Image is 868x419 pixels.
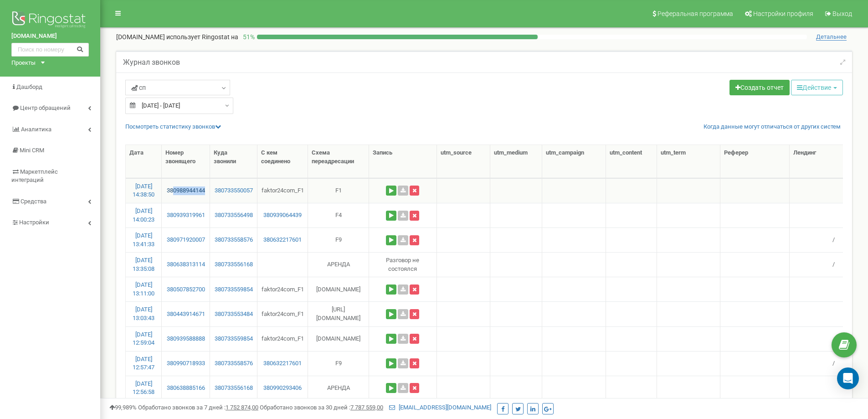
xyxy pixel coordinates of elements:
span: использует Ringostat на [166,33,238,41]
div: Проекты [11,59,36,67]
th: utm_term [657,145,720,178]
span: / [832,236,835,243]
a: Скачать [398,383,408,393]
a: 380733558576 [214,236,253,244]
button: Действие [791,80,843,95]
a: 380733550057 [214,186,253,195]
span: Маркетплейс интеграций [11,168,58,184]
a: Скачать [398,309,408,319]
input: Поиск по номеру [11,43,89,57]
a: 380638885166 [165,384,206,393]
span: Аналитика [21,126,51,133]
p: 51 % [238,32,257,41]
span: сп [131,83,146,92]
th: utm_source [437,145,490,178]
span: / [832,261,835,268]
a: 380733559854 [214,335,253,343]
a: Скачать [398,285,408,295]
a: Скачать [398,186,408,196]
th: utm_content [606,145,657,178]
a: 380632217601 [261,236,304,244]
a: 380507852700 [165,285,206,294]
h5: Журнал звонков [123,58,180,67]
th: С кем соединено [257,145,308,178]
span: / [832,360,835,367]
td: АРЕНДА [308,252,369,277]
td: faktor24com_F1 [257,178,308,203]
td: АРЕНДА [308,376,369,400]
button: Удалить запись [410,186,419,196]
button: Удалить запись [410,309,419,319]
a: [DATE] 14:38:50 [133,183,154,198]
a: 380939588888 [165,335,206,343]
u: 7 787 559,00 [350,404,383,411]
td: faktor24com_F1 [257,277,308,301]
a: [DATE] 13:35:08 [133,257,154,272]
button: Удалить запись [410,235,419,245]
button: Удалить запись [410,285,419,295]
button: Удалить запись [410,383,419,393]
div: Open Intercom Messenger [837,367,859,389]
td: faktor24com_F1 [257,301,308,326]
th: Реферер [720,145,790,178]
a: [DOMAIN_NAME] [11,32,89,41]
a: Скачать [398,358,408,368]
td: [DOMAIN_NAME] [308,326,369,351]
a: 380733553484 [214,310,253,319]
a: 380733558576 [214,359,253,368]
a: [DATE] 13:03:43 [133,306,154,321]
a: 380939319961 [165,211,206,220]
a: Создать отчет [729,80,790,95]
span: Настройки [19,219,49,226]
a: 380733559854 [214,285,253,294]
a: [EMAIL_ADDRESS][DOMAIN_NAME] [389,404,491,411]
a: 380971920007 [165,236,206,244]
span: Обработано звонков за 7 дней : [138,404,258,411]
th: Куда звонили [210,145,257,178]
span: Центр обращений [20,104,71,111]
td: [URL][DOMAIN_NAME] [308,301,369,326]
th: utm_medium [490,145,543,178]
td: F4 [308,203,369,228]
a: Скачать [398,334,408,344]
a: Посмотреть cтатистику звонков [125,123,221,130]
button: Удалить запись [410,358,419,368]
span: Средства [21,198,46,205]
a: [DATE] 12:57:47 [133,356,154,371]
td: F9 [308,228,369,252]
a: 380733556168 [214,260,253,269]
span: Обработано звонков за 30 дней : [260,404,383,411]
th: Запись [369,145,437,178]
a: 380443914671 [165,310,206,319]
td: faktor24com_F1 [257,326,308,351]
img: Ringostat logo [11,9,89,32]
a: 380990293406 [261,384,304,393]
a: Скачать [398,235,408,245]
td: Разговор не состоялся [369,252,437,277]
span: Реферальная программа [657,10,733,17]
span: Дашборд [16,83,42,90]
th: Схема переадресации [308,145,369,178]
a: 380939064439 [261,211,304,220]
th: Номер звонящего [162,145,210,178]
a: [DATE] 12:56:58 [133,380,154,396]
a: 380988944144 [165,186,206,195]
u: 1 752 874,00 [226,404,258,411]
span: Выход [832,10,852,17]
th: Дата [126,145,162,178]
td: F1 [308,178,369,203]
th: utm_campaign [542,145,606,178]
span: 99,989% [109,404,137,411]
td: F9 [308,351,369,376]
a: 380733556168 [214,384,253,393]
p: [DOMAIN_NAME] [116,32,238,41]
a: 380638313114 [165,260,206,269]
span: Детальнее [816,33,847,41]
a: [DATE] 13:41:33 [133,232,154,248]
a: [DATE] 14:00:23 [133,207,154,223]
td: [DOMAIN_NAME] [308,277,369,301]
button: Удалить запись [410,334,419,344]
a: Скачать [398,211,408,221]
a: 380733556498 [214,211,253,220]
a: 380632217601 [261,359,304,368]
